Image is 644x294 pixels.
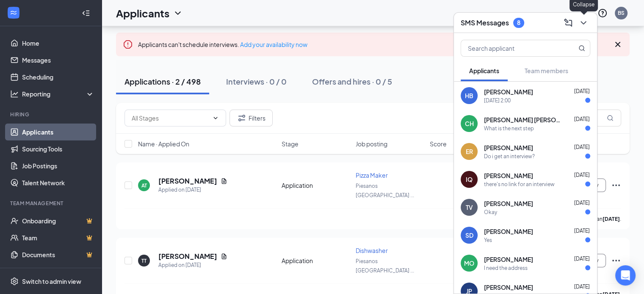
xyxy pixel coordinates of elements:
[356,140,387,148] span: Job posting
[158,176,217,186] h5: [PERSON_NAME]
[615,265,636,286] div: Open Intercom Messenger
[469,67,499,74] span: Applicants
[464,259,474,267] div: MO
[22,246,94,263] a: DocumentsCrown
[82,9,90,17] svg: Collapse
[603,216,620,222] b: [DATE]
[465,119,474,128] div: CH
[597,8,608,18] svg: QuestionInfo
[22,157,94,174] a: Job Postings
[221,178,227,184] svg: Document
[466,175,473,184] div: IQ
[574,200,590,206] span: [DATE]
[465,91,473,100] div: HB
[484,171,533,180] span: [PERSON_NAME]
[484,97,511,104] div: [DATE] 2:00
[138,41,307,48] span: Applicants can't schedule interviews.
[578,18,589,28] svg: ChevronDown
[484,227,533,236] span: [PERSON_NAME]
[613,39,623,49] svg: Cross
[22,35,94,52] a: Home
[574,256,590,262] span: [DATE]
[561,16,575,30] button: ComposeMessage
[484,199,533,208] span: [PERSON_NAME]
[22,69,94,85] a: Scheduling
[577,16,590,30] button: ChevronDown
[10,277,19,286] svg: Settings
[237,113,247,123] svg: Filter
[22,277,81,286] div: Switch to admin view
[484,255,533,264] span: [PERSON_NAME]
[22,174,94,191] a: Talent Network
[574,144,590,150] span: [DATE]
[9,8,18,17] svg: WorkstreamLogo
[611,180,621,190] svg: Ellipses
[282,256,351,265] div: Application
[221,253,227,260] svg: Document
[158,186,227,194] div: Applied on [DATE]
[22,140,94,157] a: Sourcing Tools
[22,52,94,69] a: Messages
[158,261,227,269] div: Applied on [DATE]
[10,200,93,207] div: Team Management
[484,283,533,291] span: [PERSON_NAME]
[484,181,555,188] div: there's no link for an interview
[461,40,561,56] input: Search applicant
[465,231,473,239] div: SD
[123,39,133,49] svg: Error
[116,6,169,20] h1: Applicants
[158,252,217,261] h5: [PERSON_NAME]
[563,18,573,28] svg: ComposeMessage
[618,9,625,16] div: BS
[484,88,533,96] span: [PERSON_NAME]
[141,182,147,189] div: AT
[356,247,388,254] span: Dishwasher
[574,88,590,94] span: [DATE]
[173,8,183,18] svg: ChevronDown
[10,111,93,118] div: Hiring
[430,140,447,148] span: Score
[22,90,95,98] div: Reporting
[611,256,621,266] svg: Ellipses
[22,124,94,140] a: Applicants
[138,140,189,148] span: Name · Applied On
[574,228,590,234] span: [DATE]
[484,143,533,152] span: [PERSON_NAME]
[22,229,94,246] a: TeamCrown
[484,153,535,160] div: Do i get an interview?
[578,45,585,52] svg: MagnifyingGlass
[141,257,146,264] div: TT
[282,140,299,148] span: Stage
[574,116,590,122] span: [DATE]
[461,18,509,27] h3: SMS Messages
[484,236,492,244] div: Yes
[356,258,414,274] span: Piesanos [GEOGRAPHIC_DATA] ...
[226,76,287,87] div: Interviews · 0 / 0
[356,183,414,198] span: Piesanos [GEOGRAPHIC_DATA] ...
[574,172,590,178] span: [DATE]
[484,125,534,132] div: What is the next step
[124,76,201,87] div: Applications · 2 / 498
[525,67,568,74] span: Team members
[10,90,19,98] svg: Analysis
[132,113,209,123] input: All Stages
[356,171,388,179] span: Pizza Maker
[574,283,590,290] span: [DATE]
[517,19,520,26] div: 8
[229,110,273,126] button: Filter Filters
[484,264,528,272] div: I need the address
[607,115,614,121] svg: MagnifyingGlass
[240,41,307,48] a: Add your availability now
[212,115,219,121] svg: ChevronDown
[466,203,473,212] div: TV
[22,263,94,280] a: SurveysCrown
[466,147,473,156] div: ER
[484,115,560,124] span: [PERSON_NAME] [PERSON_NAME]
[312,76,392,87] div: Offers and hires · 0 / 5
[484,209,497,216] div: Okay
[282,181,351,190] div: Application
[22,212,94,229] a: OnboardingCrown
